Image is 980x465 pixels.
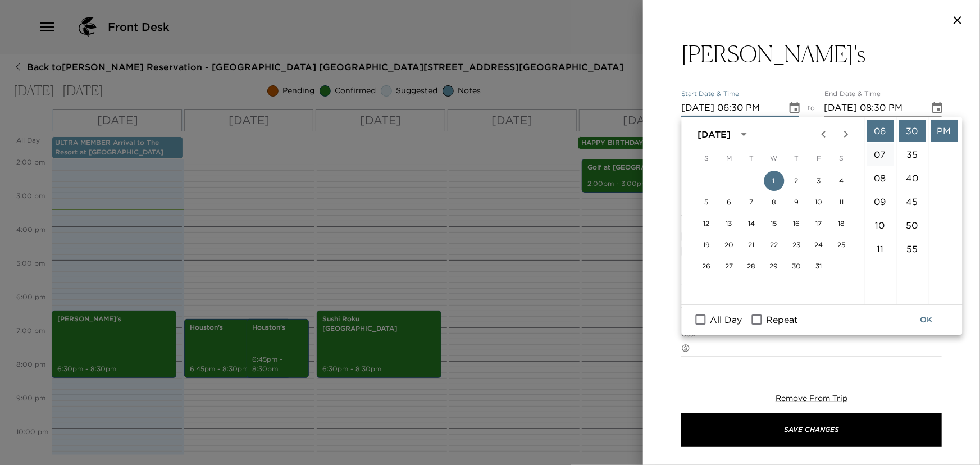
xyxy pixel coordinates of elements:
[681,40,942,67] button: [PERSON_NAME]'s
[741,213,762,234] button: 14
[696,256,717,276] button: 26
[899,143,926,166] li: 35 minutes
[824,99,922,117] input: MM/DD/YYYY hh:mm aa
[809,192,829,212] button: 10
[831,147,851,170] span: Saturday
[909,309,945,330] button: OK
[831,213,851,234] button: 18
[710,313,742,326] span: All Day
[809,235,829,255] button: 24
[741,147,762,170] span: Tuesday
[741,192,762,212] button: 7
[809,171,829,191] button: 3
[899,167,926,189] li: 40 minutes
[896,117,928,304] ul: Select minutes
[867,214,894,236] li: 10 hours
[786,171,806,191] button: 2
[926,97,949,119] button: Choose date, selected date is Oct 1, 2025
[835,123,857,145] button: Next month
[809,213,829,234] button: 17
[764,256,784,276] button: 29
[767,313,798,326] span: Repeat
[764,192,784,212] button: 8
[831,171,851,191] button: 4
[867,120,894,142] li: 6 hours
[696,192,717,212] button: 5
[786,235,806,255] button: 23
[764,213,784,234] button: 15
[786,147,806,170] span: Thursday
[931,120,958,142] li: PM
[681,413,942,447] button: Save Changes
[899,190,926,213] li: 45 minutes
[867,190,894,213] li: 9 hours
[864,117,896,304] ul: Select hours
[928,117,960,304] ul: Select meridiem
[899,120,926,142] li: 30 minutes
[764,235,784,255] button: 22
[734,125,753,144] button: calendar view is open, switch to year view
[719,235,739,255] button: 20
[786,213,806,234] button: 16
[681,89,740,99] label: Start Date & Time
[719,147,739,170] span: Monday
[741,256,762,276] button: 28
[899,214,926,236] li: 50 minutes
[764,147,784,170] span: Wednesday
[899,96,926,118] li: 25 minutes
[741,235,762,255] button: 21
[681,40,865,67] h3: [PERSON_NAME]'s
[698,127,731,141] div: [DATE]
[776,393,847,404] button: Remove From Trip
[831,235,851,255] button: 25
[899,238,926,260] li: 55 minutes
[696,213,717,234] button: 12
[719,213,739,234] button: 13
[867,167,894,189] li: 8 hours
[809,147,829,170] span: Friday
[867,238,894,260] li: 11 hours
[867,143,894,166] li: 7 hours
[808,103,815,117] span: to
[831,192,851,212] button: 11
[696,235,717,255] button: 19
[764,171,784,191] button: 1
[783,97,806,119] button: Choose date, selected date is Oct 1, 2025
[809,256,829,276] button: 31
[719,256,739,276] button: 27
[786,256,806,276] button: 30
[786,192,806,212] button: 9
[681,99,779,117] input: MM/DD/YYYY hh:mm aa
[867,96,894,118] li: 5 hours
[719,192,739,212] button: 6
[696,147,717,170] span: Sunday
[812,123,835,145] button: Previous month
[776,393,847,403] span: Remove From Trip
[931,96,958,118] li: AM
[824,89,881,99] label: End Date & Time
